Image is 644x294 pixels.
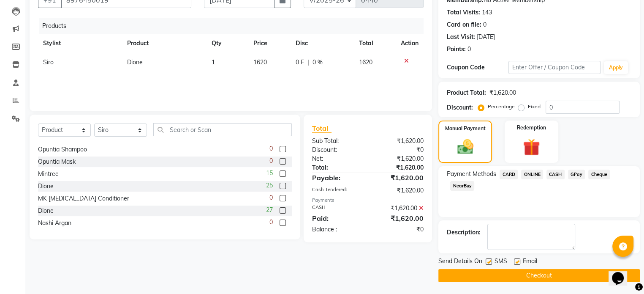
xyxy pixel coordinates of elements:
[266,181,273,190] span: 25
[447,228,481,237] div: Description:
[368,225,430,234] div: ₹0
[368,146,430,154] div: ₹0
[38,219,71,228] div: Nashi Argan
[447,103,473,112] div: Discount:
[38,182,54,191] div: Dione
[269,193,273,202] span: 0
[306,225,368,234] div: Balance :
[447,88,486,97] div: Product Total:
[306,204,368,213] div: CASH
[518,137,545,158] img: _gift.svg
[528,103,541,110] label: Fixed
[38,34,122,53] th: Stylist
[447,20,481,29] div: Card on file:
[43,58,54,66] span: Siro
[521,170,543,179] span: ONLINE
[306,213,368,223] div: Paid:
[450,181,474,191] span: NearBuy
[306,186,368,195] div: Cash Tendered:
[296,58,304,67] span: 0 F
[368,186,430,195] div: ₹1,620.00
[269,218,273,227] span: 0
[359,58,372,66] span: 1620
[253,58,267,66] span: 1620
[306,154,368,163] div: Net:
[604,61,628,74] button: Apply
[39,18,430,34] div: Products
[447,63,508,72] div: Coupon Code
[452,137,478,156] img: _cash.svg
[269,157,273,165] span: 0
[447,33,475,41] div: Last Visit:
[447,45,466,54] div: Points:
[368,213,430,223] div: ₹1,620.00
[368,137,430,146] div: ₹1,620.00
[546,170,565,179] span: CASH
[38,170,59,179] div: Mintree
[212,58,215,66] span: 1
[354,34,396,53] th: Total
[368,154,430,163] div: ₹1,620.00
[495,257,507,267] span: SMS
[207,34,249,53] th: Qty
[38,194,129,203] div: MK [MEDICAL_DATA] Conditioner
[312,124,332,133] span: Total
[588,170,610,179] span: Cheque
[368,173,430,183] div: ₹1,620.00
[438,269,640,282] button: Checkout
[489,88,516,97] div: ₹1,620.00
[269,144,273,153] span: 0
[508,61,601,74] input: Enter Offer / Coupon Code
[517,124,546,132] label: Redemption
[447,8,480,17] div: Total Visits:
[523,257,537,267] span: Email
[483,20,486,29] div: 0
[38,157,76,166] div: Opuntia Mask
[438,257,482,267] span: Send Details On
[306,146,368,154] div: Discount:
[122,34,206,53] th: Product
[447,170,496,179] span: Payment Methods
[500,170,518,179] span: CARD
[477,33,495,41] div: [DATE]
[153,123,292,136] input: Search or Scan
[127,58,143,66] span: Dione
[467,45,471,54] div: 0
[312,197,424,204] div: Payments
[368,163,430,172] div: ₹1,620.00
[445,125,486,132] label: Manual Payment
[306,163,368,172] div: Total:
[482,8,492,17] div: 143
[312,58,323,67] span: 0 %
[266,169,273,178] span: 15
[396,34,424,53] th: Action
[266,206,273,214] span: 27
[307,58,309,67] span: |
[306,137,368,146] div: Sub Total:
[306,173,368,183] div: Payable:
[609,260,636,286] iframe: chat widget
[248,34,291,53] th: Price
[38,206,54,215] div: Dione
[368,204,430,213] div: ₹1,620.00
[291,34,354,53] th: Disc
[38,145,87,154] div: Opuntia Shampoo
[568,170,585,179] span: GPay
[488,103,515,110] label: Percentage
